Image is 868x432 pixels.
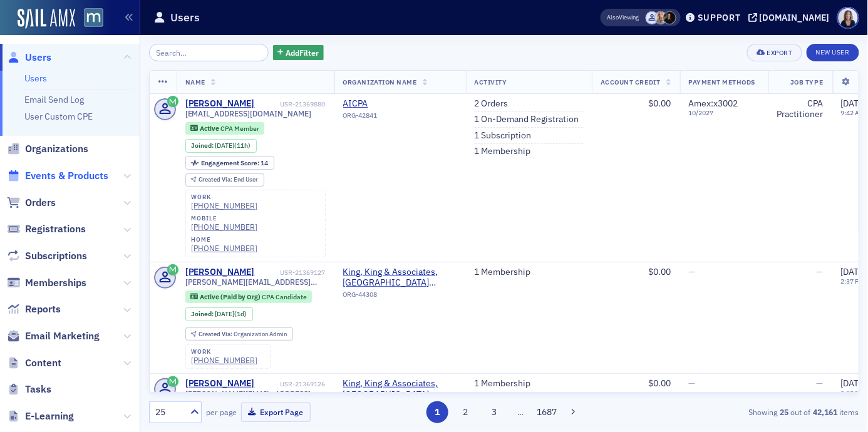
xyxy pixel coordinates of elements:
div: work [191,193,257,201]
strong: 42,161 [811,406,840,418]
a: [PHONE_NUMBER] [191,244,257,253]
span: King, King & Associates, PA (Baltimore, MD) [343,378,457,400]
div: [PERSON_NAME] [185,267,255,278]
span: — [689,266,696,277]
a: New User [807,44,859,61]
div: 25 [155,406,183,419]
span: — [689,378,696,389]
span: Events & Products [25,169,108,183]
a: Active (Paid by Org) CPA Candidate [190,292,306,301]
span: Name [185,78,205,86]
a: 1 Membership [475,378,531,389]
div: [PHONE_NUMBER] [191,356,257,365]
span: Lauren McDonough [663,11,676,24]
span: Organizations [25,142,88,156]
span: Reports [25,302,61,316]
button: Export Page [241,403,311,422]
span: 10 / 2027 [689,109,760,117]
span: Amex : x3002 [689,98,738,109]
div: USR-21369880 [257,100,326,108]
span: Joined : [191,141,215,150]
a: Registrations [7,222,86,236]
span: Registrations [25,222,86,236]
span: Engagement Score : [201,158,261,167]
img: SailAMX [18,9,75,29]
time: 9:42 AM [841,108,865,117]
span: … [512,406,529,418]
a: [PHONE_NUMBER] [191,201,257,210]
span: [DATE] [215,309,234,318]
span: Memberships [25,276,86,290]
span: King, King & Associates, PA (Baltimore, MD) [343,267,457,289]
span: $0.00 [649,378,671,389]
a: Organizations [7,142,88,156]
button: 3 [483,401,505,423]
a: Orders [7,196,56,210]
div: Organization Admin [199,331,287,338]
div: (1d) [215,310,247,318]
a: Content [7,356,61,370]
span: Emily Trott [654,11,668,24]
div: work [191,348,257,356]
span: CPA Candidate [262,292,307,301]
a: Users [24,73,47,84]
h1: Users [170,10,200,25]
div: End User [199,177,258,183]
a: AICPA [343,98,457,110]
div: home [191,236,257,244]
div: Export [767,49,793,56]
time: 2:35 PM [841,389,865,398]
div: (11h) [215,141,251,150]
span: E-Learning [25,409,74,423]
span: [DATE] [841,378,867,389]
strong: 25 [778,406,791,418]
span: — [817,266,824,277]
span: Viewing [607,13,639,22]
a: Email Send Log [24,94,84,105]
span: — [817,378,824,389]
a: View Homepage [75,8,103,29]
div: ORG-44308 [343,291,457,303]
div: 14 [201,160,268,167]
a: User Custom CPE [24,111,93,122]
div: [PHONE_NUMBER] [191,222,257,232]
div: Support [698,12,741,23]
span: CPA Member [220,124,259,133]
img: SailAMX [84,8,103,28]
time: 2:37 PM [841,277,865,285]
span: Email Marketing [25,329,100,343]
a: Active CPA Member [190,124,259,132]
a: Reports [7,302,61,316]
a: Subscriptions [7,249,87,263]
div: Engagement Score: 14 [185,156,274,170]
span: Content [25,356,61,370]
a: [PERSON_NAME] [185,98,255,110]
a: Users [7,51,51,64]
span: [PERSON_NAME][EMAIL_ADDRESS][DOMAIN_NAME] [185,277,326,287]
div: [PERSON_NAME] [185,378,255,389]
a: King, King & Associates, [GEOGRAPHIC_DATA] ([GEOGRAPHIC_DATA], [GEOGRAPHIC_DATA]) [343,378,457,400]
span: $0.00 [649,266,671,277]
span: Active (Paid by Org) [200,292,262,301]
span: Justin Chase [646,11,659,24]
button: AddFilter [273,45,324,61]
button: 1687 [536,401,558,423]
button: 1 [426,401,448,423]
span: [DATE] [841,266,867,277]
a: Email Marketing [7,329,100,343]
div: Showing out of items [631,406,859,418]
span: Orders [25,196,56,210]
span: Organization Name [343,78,417,86]
span: [PERSON_NAME][EMAIL_ADDRESS][PERSON_NAME][DOMAIN_NAME] [185,389,326,399]
div: Active: Active: CPA Member [185,122,265,135]
a: 1 Membership [475,146,531,157]
span: Active [200,124,220,133]
div: Also [607,13,619,21]
a: Tasks [7,383,51,396]
div: Joined: 2025-10-13 00:00:00 [185,307,253,321]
